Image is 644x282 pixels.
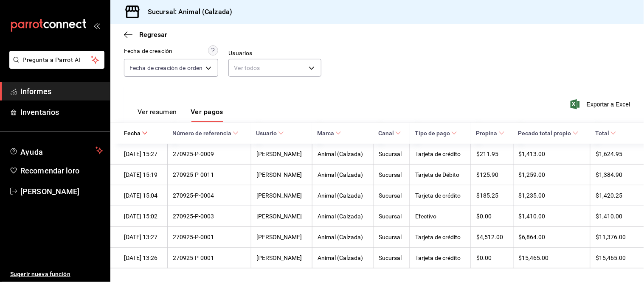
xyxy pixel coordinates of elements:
[415,130,450,137] font: Tipo de pago
[93,22,100,29] button: abrir_cajón_menú
[138,108,177,116] font: Ver resumen
[256,192,302,199] font: [PERSON_NAME]
[23,56,81,63] font: Pregunta a Parrot AI
[124,234,157,240] font: [DATE] 13:27
[415,151,461,157] font: Tarjeta de crédito
[173,151,214,157] font: 270925-P-0009
[476,129,504,137] span: Propina
[519,151,546,157] font: $1,413.00
[476,254,492,261] font: $0.00
[596,213,622,220] font: $1,410.00
[476,151,498,157] font: $211.95
[124,254,157,261] font: [DATE] 13:26
[124,129,148,137] span: Fecha
[519,254,549,261] font: $15,465.00
[173,192,214,199] font: 270925-P-0004
[256,130,277,137] font: Usuario
[124,31,167,39] button: Regresar
[172,130,231,137] font: Número de referencia
[129,64,202,71] font: Fecha de creación de orden
[317,130,334,137] font: Marca
[379,213,402,220] font: Sucursal
[415,171,459,178] font: Tarjeta de Débito
[139,31,167,39] font: Regresar
[124,192,157,199] font: [DATE] 15:04
[138,107,223,122] div: pestañas de navegación
[378,130,394,137] font: Canal
[318,192,363,199] font: Animal (Calzada)
[256,171,302,178] font: [PERSON_NAME]
[379,192,402,199] font: Sucursal
[9,51,104,69] button: Pregunta a Parrot AI
[518,130,571,137] font: Pecado total propio
[572,99,630,109] button: Exportar a Excel
[379,234,402,240] font: Sucursal
[124,213,157,220] font: [DATE] 15:02
[318,254,363,261] font: Animal (Calzada)
[256,129,284,137] span: Usuario
[519,234,546,240] font: $6,864.00
[256,151,302,157] font: [PERSON_NAME]
[256,254,302,261] font: [PERSON_NAME]
[191,108,223,116] font: Ver pagos
[595,130,609,137] font: Total
[415,213,436,220] font: Efectivo
[173,234,214,240] font: 270925-P-0001
[378,129,401,137] span: Canal
[476,192,498,199] font: $185.25
[173,171,214,178] font: 270925-P-0011
[476,171,498,178] font: $125.90
[415,192,461,199] font: Tarjeta de crédito
[596,234,626,240] font: $11,376.00
[318,151,363,157] font: Animal (Calzada)
[10,271,70,277] font: Sugerir nueva función
[476,130,497,137] font: Propina
[256,213,302,220] font: [PERSON_NAME]
[318,171,363,178] font: Animal (Calzada)
[228,50,252,57] font: Usuarios
[317,129,341,137] span: Marca
[148,8,232,16] font: Sucursal: Animal (Calzada)
[596,254,626,261] font: $15,465.00
[20,148,43,156] font: Ayuda
[518,129,579,137] span: Pecado total propio
[6,61,104,70] a: Pregunta a Parrot AI
[415,129,457,137] span: Tipo de pago
[124,151,157,157] font: [DATE] 15:27
[20,187,80,196] font: [PERSON_NAME]
[587,101,630,108] font: Exportar a Excel
[595,129,616,137] span: Total
[596,171,622,178] font: $1,384.90
[20,87,51,96] font: Informes
[172,129,239,137] span: Número de referencia
[596,151,622,157] font: $1,624.95
[415,254,461,261] font: Tarjeta de crédito
[476,234,503,240] font: $4,512.00
[124,130,141,137] font: Fecha
[476,213,492,220] font: $0.00
[379,151,402,157] font: Sucursal
[173,213,214,220] font: 270925-P-0003
[234,64,260,71] font: Ver todos
[124,47,172,54] font: Fecha de creación
[173,254,214,261] font: 270925-P-0001
[318,234,363,240] font: Animal (Calzada)
[318,213,363,220] font: Animal (Calzada)
[124,171,157,178] font: [DATE] 15:19
[256,234,302,240] font: [PERSON_NAME]
[596,192,622,199] font: $1,420.25
[20,166,79,175] font: Recomendar loro
[519,192,546,199] font: $1,235.00
[519,213,546,220] font: $1,410.00
[415,234,461,240] font: Tarjeta de crédito
[20,108,59,117] font: Inventarios
[379,171,402,178] font: Sucursal
[519,171,546,178] font: $1,259.00
[379,254,402,261] font: Sucursal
